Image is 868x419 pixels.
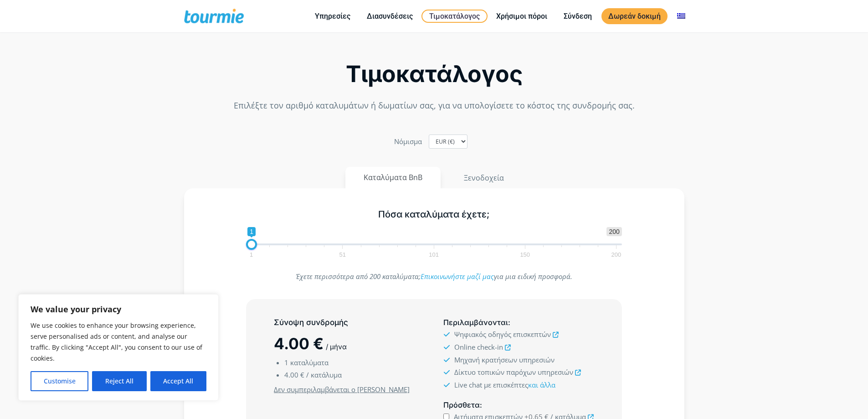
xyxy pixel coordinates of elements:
[246,270,622,283] p: Έχετε περισσότερα από 200 καταλύματα; για μια ειδική προσφορά.
[274,385,410,394] u: Δεν συμπεριλαμβάνεται ο [PERSON_NAME]
[338,253,347,257] span: 51
[246,209,622,220] h5: Πόσα καταλύματα έχετε;
[443,318,508,327] span: Περιλαμβάνονται
[92,371,146,391] button: Reject All
[443,399,594,411] h5: :
[528,380,555,389] a: και άλλα
[454,355,555,364] span: Μηχανή κρατήσεων υπηρεσιών
[284,358,288,367] span: 1
[248,253,254,257] span: 1
[274,334,324,353] span: 4.00 €
[454,342,503,352] span: Online check-in
[610,253,623,257] span: 200
[284,370,304,379] span: 4.00 €
[31,304,206,315] p: We value your privacy
[519,253,531,257] span: 150
[443,400,480,409] span: Πρόσθετα
[443,317,594,328] h5: :
[427,253,440,257] span: 101
[184,99,684,112] p: Επιλέξτε τον αριθμό καταλυμάτων ή δωματίων σας, για να υπολογίσετε το κόστος της συνδρομής σας.
[837,388,859,410] iframe: Intercom live chat
[247,227,256,236] span: 1
[454,380,555,389] span: Live chat με επισκέπτες
[421,272,494,281] a: Επικοινωνήστε μαζί μας
[306,370,342,379] span: / κατάλυμα
[326,342,347,351] span: / μήνα
[394,135,422,148] label: Nόμισμα
[345,167,441,188] button: Καταλύματα BnB
[274,317,424,328] h5: Σύνοψη συνδρομής
[150,371,206,391] button: Accept All
[31,371,88,391] button: Customise
[31,320,206,364] p: We use cookies to enhance your browsing experience, serve personalised ads or content, and analys...
[454,330,551,339] span: Ψηφιακός οδηγός επισκεπτών
[606,227,621,236] span: 200
[445,167,523,189] button: Ξενοδοχεία
[184,63,684,85] h2: Τιμοκατάλογος
[454,367,573,377] span: Δίκτυο τοπικών παρόχων υπηρεσιών
[290,358,329,367] span: καταλύματα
